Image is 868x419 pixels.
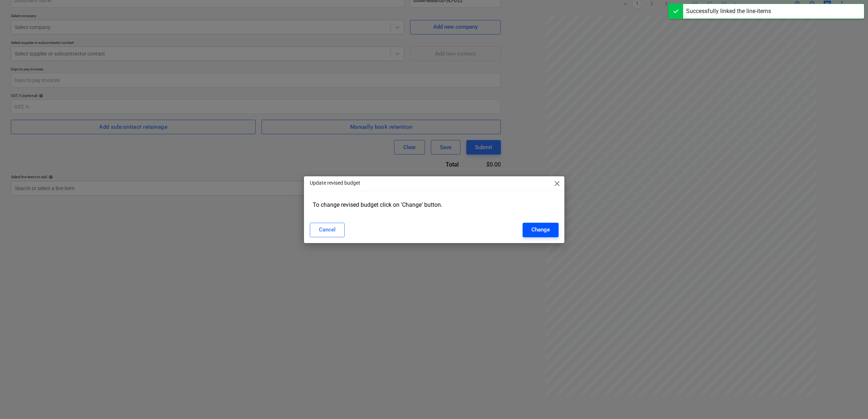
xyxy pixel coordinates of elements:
[319,225,336,234] div: Cancel
[531,225,550,234] div: Change
[310,223,345,237] button: Cancel
[686,7,771,16] div: Successfully linked the line-items
[310,198,559,211] div: To change revised budget click on 'Change' button.
[523,223,559,237] button: Change
[553,179,561,188] span: close
[310,179,360,187] p: Update revised budget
